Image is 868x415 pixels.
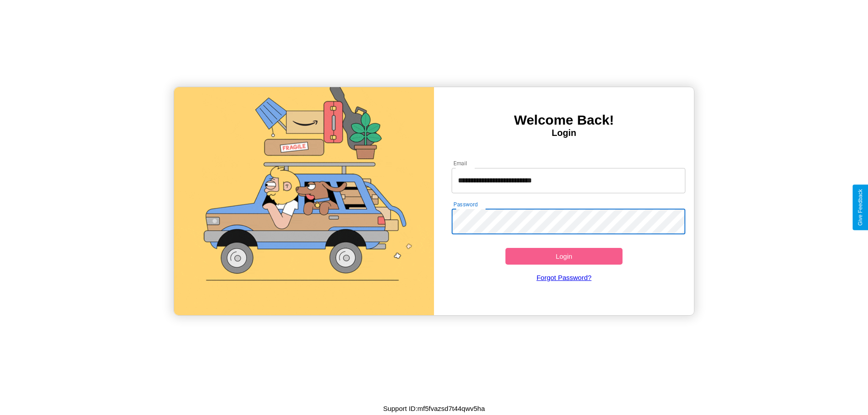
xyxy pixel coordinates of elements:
[434,128,694,138] h4: Login
[383,402,485,415] p: Support ID: mf5fvazsd7t44qwv5ha
[434,112,694,128] h3: Welcome Back!
[453,201,477,208] label: Password
[505,248,623,265] button: Login
[453,159,467,167] label: Email
[447,265,681,290] a: Forgot Password?
[174,87,434,315] img: gif
[857,189,863,226] div: Give Feedback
